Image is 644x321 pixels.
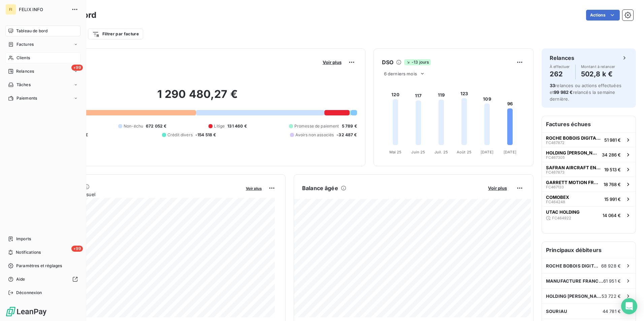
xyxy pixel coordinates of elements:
h6: Factures échues [542,116,636,132]
button: Filtrer par facture [88,29,143,39]
span: HOLDING [PERSON_NAME] [546,150,599,155]
span: -154 518 € [195,132,216,138]
div: FI [5,4,16,15]
span: 5 789 € [342,123,357,129]
span: FELIX INFO [19,7,67,12]
span: HOLDING [PERSON_NAME] [546,293,602,299]
span: Tâches [17,82,31,88]
span: Avoirs non associés [295,132,334,138]
h6: Relances [550,54,574,62]
span: 19 513 € [604,167,621,172]
span: 99 982 € [554,90,573,95]
button: Voir plus [321,59,344,65]
span: Imports [16,236,31,242]
button: Actions [586,10,620,21]
h6: Balance âgée [302,184,338,192]
span: Relances [16,68,34,74]
tspan: [DATE] [504,150,516,154]
div: Open Intercom Messenger [621,298,637,314]
span: ROCHE BOBOIS DIGITAL SERVICES [546,263,601,269]
span: Clients [17,55,30,61]
span: FC467872 [546,141,565,145]
button: HOLDING [PERSON_NAME]FC46730534 286 € [542,147,636,162]
tspan: [DATE] [481,150,493,154]
span: Promesse de paiement [294,123,339,129]
a: Aide [5,274,80,285]
span: Non-échu [124,123,143,129]
h6: DSO [382,58,393,66]
span: Chiffre d'affaires mensuel [38,191,241,198]
button: COMOBEXFC46424815 991 € [542,191,636,206]
span: Voir plus [323,60,342,65]
span: FC464248 [546,200,565,204]
button: GARRETT MOTION FRANCE S.A.S.FC46713318 768 € [542,177,636,191]
span: SOURIAU [546,309,567,314]
button: UTAC HOLDINGFC46492214 064 € [542,206,636,224]
button: Voir plus [486,185,509,191]
tspan: Mai 25 [389,150,401,154]
span: 6 derniers mois [384,71,417,76]
h6: Principaux débiteurs [542,242,636,258]
span: À effectuer [550,65,570,69]
span: Notifications [16,249,41,255]
span: SAFRAN AIRCRAFT ENGINES [546,165,602,170]
span: relances ou actions effectuées et relancés la semaine dernière. [550,83,621,102]
span: FC467873 [546,170,565,174]
span: Tableau de bord [16,28,47,34]
span: +99 [71,246,83,252]
span: 33 [550,83,555,88]
span: -13 jours [404,59,431,65]
span: Voir plus [488,185,507,191]
span: Litige [214,123,225,129]
span: 51 981 € [604,137,621,143]
span: 34 286 € [602,152,621,157]
h2: 1 290 480,27 € [38,87,357,108]
span: 14 064 € [603,213,621,218]
h4: 502,8 k € [581,69,615,79]
span: Montant à relancer [581,65,615,69]
span: 53 722 € [602,293,621,299]
span: Paramètres et réglages [16,263,62,269]
span: FC464922 [552,216,571,220]
button: Voir plus [244,185,264,191]
tspan: Juil. 25 [434,150,448,154]
img: Logo LeanPay [5,306,47,317]
span: 15 991 € [604,197,621,202]
span: Aide [16,276,25,282]
span: COMOBEX [546,194,569,200]
span: 18 768 € [604,182,621,187]
button: ROCHE BOBOIS DIGITAL SERVICESFC46787251 981 € [542,132,636,147]
span: FC467133 [546,185,564,189]
span: 131 460 € [227,123,247,129]
span: MANUFACTURE FRANCAISE DES PNEUMATIQUES [546,278,603,284]
span: GARRETT MOTION FRANCE S.A.S. [546,180,601,185]
span: UTAC HOLDING [546,209,580,215]
span: -32 487 € [336,132,357,138]
span: Paiements [17,95,37,101]
span: 672 052 € [146,123,166,129]
tspan: Août 25 [457,150,472,154]
span: Voir plus [246,186,262,191]
span: 44 781 € [603,309,621,314]
span: Factures [17,41,34,47]
span: +99 [71,65,83,71]
span: Déconnexion [16,290,42,296]
tspan: Juin 25 [411,150,425,154]
span: 68 928 € [601,263,621,269]
span: FC467305 [546,155,565,159]
button: SAFRAN AIRCRAFT ENGINESFC46787319 513 € [542,162,636,177]
span: 61 951 € [603,278,621,284]
span: ROCHE BOBOIS DIGITAL SERVICES [546,135,602,141]
h4: 262 [550,69,570,79]
span: Crédit divers [167,132,193,138]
